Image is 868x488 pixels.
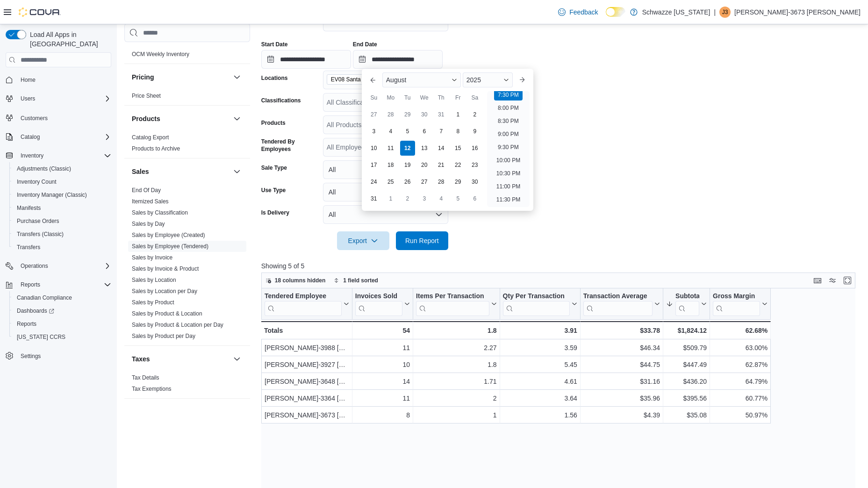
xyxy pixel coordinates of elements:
span: Inventory Manager (Classic) [17,191,87,199]
div: $436.20 [666,376,707,387]
div: 2.27 [416,342,497,353]
div: Items Per Transaction [416,292,489,301]
li: 8:30 PM [494,115,523,127]
div: $395.56 [666,393,707,404]
a: Sales by Employee (Tendered) [132,243,208,250]
button: Qty Per Transaction [502,292,577,316]
button: Subtotal [666,292,707,316]
div: 62.68% [713,325,768,336]
h3: Products [132,114,160,123]
span: Sales by Location [132,276,176,284]
div: day-23 [467,158,482,172]
div: 5.45 [502,359,577,370]
label: End Date [353,41,377,48]
h3: Pricing [132,72,154,82]
button: Pricing [132,72,230,82]
div: day-26 [400,174,415,189]
span: Catalog Export [132,134,169,141]
div: day-17 [366,158,381,172]
span: Sales by Product & Location per Day [132,321,223,329]
a: Inventory Manager (Classic) [13,189,91,201]
li: 10:30 PM [493,168,524,179]
button: Inventory [2,149,115,162]
input: Dark Mode [606,7,625,17]
button: Products [231,113,243,124]
a: Transfers (Classic) [13,229,67,240]
li: 8:00 PM [494,102,523,114]
a: Sales by Product [132,299,174,306]
span: [US_STATE] CCRS [17,333,65,341]
div: 1 [416,409,497,421]
span: Sales by Invoice & Product [132,265,199,273]
a: Sales by Employee (Created) [132,232,205,238]
span: EV08 Santa Fe [331,75,369,84]
p: Schwazze [US_STATE] [642,7,710,18]
span: End Of Day [132,187,161,194]
div: $33.78 [583,325,660,336]
div: 60.77% [713,393,768,404]
a: Purchase Orders [13,215,63,227]
a: Sales by Location per Day [132,288,197,294]
button: Export [337,231,389,250]
span: Manifests [13,202,111,214]
label: Classifications [261,97,301,104]
span: Sales by Location per Day [132,287,197,295]
button: Transfers (Classic) [9,228,115,241]
div: day-5 [451,191,466,206]
span: Reports [21,281,40,288]
button: Transfers [9,241,115,254]
p: | [714,7,716,18]
span: 1 field sorted [343,277,378,284]
span: Price Sheet [132,92,161,100]
span: Users [21,95,35,102]
li: 10:00 PM [493,155,524,166]
a: Settings [17,351,44,362]
span: OCM Weekly Inventory [132,50,189,58]
div: day-20 [417,158,432,172]
div: day-31 [434,107,449,122]
button: 1 field sorted [330,275,382,286]
a: Tax Details [132,374,159,381]
div: Products [124,132,250,158]
span: 18 columns hidden [275,277,326,284]
div: day-24 [366,174,381,189]
li: 11:00 PM [493,181,524,192]
button: Inventory Manager (Classic) [9,188,115,201]
div: day-15 [451,141,466,156]
div: Invoices Sold [355,292,402,301]
div: day-14 [434,141,449,156]
button: Operations [17,260,52,272]
span: Inventory Count [17,178,57,186]
div: 1.56 [502,409,577,421]
span: Itemized Sales [132,198,169,205]
span: Sales by Day [132,220,165,228]
button: Tendered Employee [265,292,349,316]
span: Tax Details [132,374,159,381]
div: 1.8 [416,359,497,370]
span: Sales by Classification [132,209,188,216]
div: Gross Margin [713,292,760,316]
li: 9:30 PM [494,142,523,153]
a: Feedback [554,3,602,22]
span: Dashboards [17,307,54,315]
span: Catalog [17,131,111,143]
a: Manifests [13,202,44,214]
div: Subtotal [675,292,699,316]
span: Customers [17,112,111,123]
div: day-30 [417,107,432,122]
a: Sales by Product & Location per Day [132,322,223,328]
li: 11:30 PM [493,194,524,205]
div: August, 2025 [366,106,483,207]
span: Purchase Orders [17,217,59,225]
a: Sales by Product & Location [132,310,202,317]
a: OCM Weekly Inventory [132,51,189,57]
button: Products [132,114,230,123]
span: Sales by Product [132,299,174,306]
div: We [417,90,432,105]
a: Adjustments (Classic) [13,163,75,174]
button: All [323,205,448,224]
div: Button. Open the year selector. 2025 is currently selected. [463,72,513,87]
div: Th [434,90,449,105]
a: Inventory Count [13,176,60,187]
button: Reports [9,317,115,330]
